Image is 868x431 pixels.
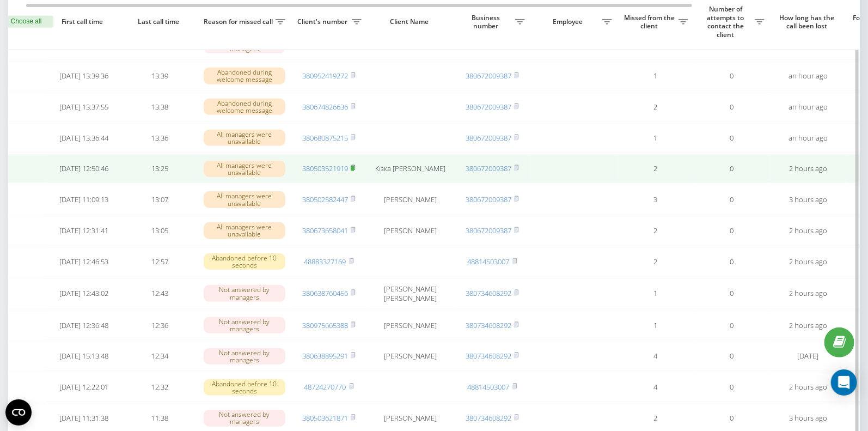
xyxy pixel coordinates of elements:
span: Reason for missed call [204,17,276,26]
td: 0 [694,342,770,371]
div: All managers were unavailable [204,222,285,239]
td: 2 [618,247,694,276]
td: 1 [618,278,694,309]
td: 12:36 [122,311,198,340]
td: [PERSON_NAME] [PERSON_NAME] [367,278,454,309]
a: 48724270770 [304,382,346,392]
a: 380503621871 [302,413,348,423]
td: 2 hours ago [770,247,846,276]
td: 12:32 [122,373,198,402]
a: 48883327169 [304,257,346,266]
td: [DATE] 12:31:41 [46,216,122,245]
a: 380503521919 [302,163,348,173]
span: Missed from the client [623,14,678,31]
a: 380673658041 [302,226,348,235]
td: 3 [618,185,694,214]
a: 380672009387 [466,226,511,235]
td: 0 [694,216,770,245]
td: [PERSON_NAME] [367,185,454,214]
a: 380502582447 [302,195,348,204]
td: 4 [618,342,694,371]
a: 380638895291 [302,351,348,361]
td: 3 hours ago [770,185,846,214]
td: 1 [618,62,694,90]
td: 0 [694,278,770,309]
td: Кізка [PERSON_NAME] [367,154,454,183]
span: First call time [54,17,113,26]
td: 13:39 [122,62,198,90]
td: an hour ago [770,62,846,90]
td: 2 hours ago [770,311,846,340]
td: 13:38 [122,93,198,122]
td: 13:25 [122,154,198,183]
td: 13:07 [122,185,198,214]
span: Client's number [296,17,352,26]
td: 13:05 [122,216,198,245]
a: 48814503007 [468,257,510,266]
a: 380734608292 [466,320,511,330]
div: Not answered by managers [204,317,285,333]
td: [DATE] 11:09:13 [46,185,122,214]
td: an hour ago [770,124,846,153]
td: 13:36 [122,124,198,153]
div: All managers were unavailable [204,161,285,177]
td: 0 [694,373,770,402]
td: [PERSON_NAME] [367,311,454,340]
div: Not answered by managers [204,348,285,365]
td: [DATE] [770,342,846,371]
td: 0 [694,124,770,153]
a: 380672009387 [466,163,511,173]
td: [DATE] 12:50:46 [46,154,122,183]
td: 2 hours ago [770,373,846,402]
td: 2 hours ago [770,154,846,183]
a: 380734608292 [466,288,511,298]
td: 0 [694,154,770,183]
td: 0 [694,311,770,340]
td: [DATE] 13:39:36 [46,62,122,90]
td: 0 [694,62,770,90]
td: 2 [618,154,694,183]
div: Not answered by managers [204,285,285,301]
button: Open CMP widget [5,399,32,426]
td: [PERSON_NAME] [367,342,454,371]
td: 4 [618,373,694,402]
td: 1 [618,124,694,153]
td: 12:57 [122,247,198,276]
td: [DATE] 13:36:44 [46,124,122,153]
a: 380952419272 [302,71,348,81]
td: [DATE] 12:36:48 [46,311,122,340]
td: 0 [694,247,770,276]
a: 380672009387 [466,133,511,143]
td: 1 [618,311,694,340]
td: an hour ago [770,93,846,122]
td: 2 [618,216,694,245]
td: [DATE] 13:37:55 [46,93,122,122]
td: [DATE] 15:13:48 [46,342,122,371]
span: How long has the call been lost [779,14,838,31]
td: [DATE] 12:22:01 [46,373,122,402]
div: Abandoned before 10 seconds [204,379,285,396]
td: [DATE] 12:43:02 [46,278,122,309]
a: 380734608292 [466,351,511,361]
div: Abandoned during welcome message [204,68,285,84]
a: 380638760456 [302,288,348,298]
a: 380672009387 [466,102,511,112]
td: 0 [694,93,770,122]
span: Last call time [131,17,190,26]
td: 0 [694,185,770,214]
div: Abandoned before 10 seconds [204,253,285,270]
div: All managers were unavailable [204,130,285,146]
a: 380672009387 [466,71,511,81]
a: 380672009387 [466,195,511,204]
span: Client Name [376,17,445,26]
span: Business number [460,14,515,31]
span: Number of attempts to contact the client [699,5,755,39]
td: 12:34 [122,342,198,371]
td: [PERSON_NAME] [367,216,454,245]
a: 380734608292 [466,413,511,423]
div: All managers were unavailable [204,191,285,208]
a: 380674826636 [302,102,348,112]
td: 2 hours ago [770,216,846,245]
div: Open Intercom Messenger [831,369,857,396]
a: 380680875215 [302,133,348,143]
